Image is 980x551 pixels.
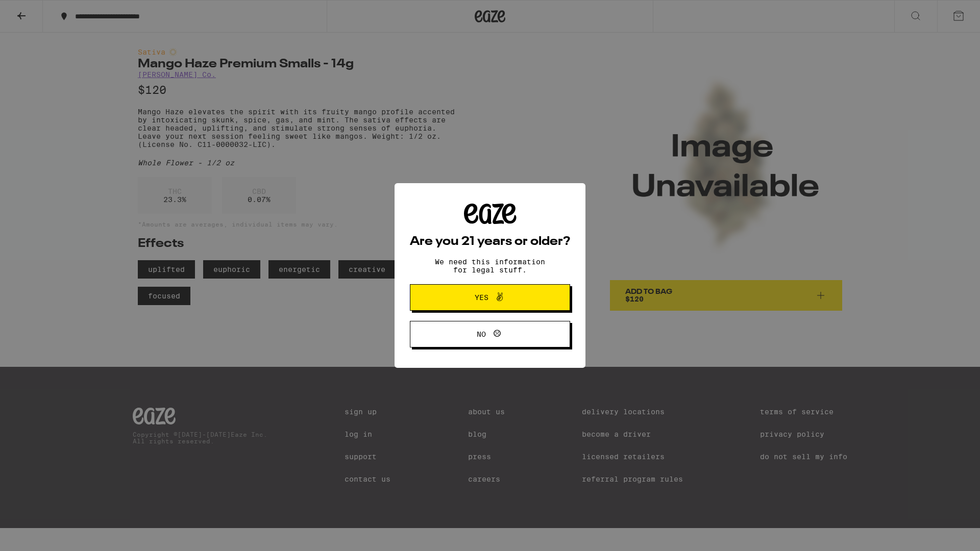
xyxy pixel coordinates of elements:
[426,258,554,274] p: We need this information for legal stuff.
[410,284,570,311] button: Yes
[410,321,570,347] button: No
[916,520,970,546] iframe: Opens a widget where you can find more information
[477,331,486,338] span: No
[475,294,488,301] span: Yes
[410,236,570,248] h2: Are you 21 years or older?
